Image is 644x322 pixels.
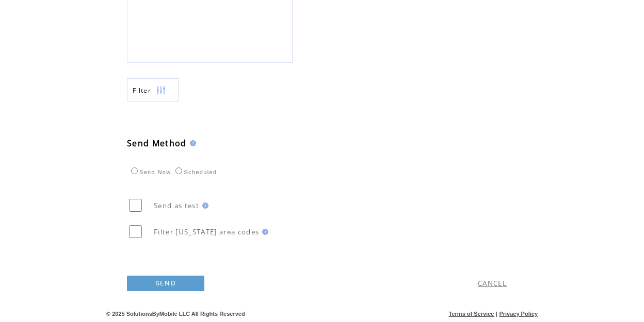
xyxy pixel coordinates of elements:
[156,79,166,102] img: filters.png
[154,201,199,210] span: Send as test
[127,138,187,149] span: Send Method
[187,140,196,146] img: help.gif
[133,86,151,95] span: Show filters
[106,311,245,317] span: © 2025 SolutionsByMobile LLC All Rights Reserved
[499,311,538,317] a: Privacy Policy
[173,169,217,175] label: Scheduled
[154,227,259,236] span: Filter [US_STATE] area codes
[478,279,507,288] a: CANCEL
[127,78,179,101] a: Filter
[199,202,208,209] img: help.gif
[259,229,268,235] img: help.gif
[449,311,494,317] a: Terms of Service
[127,276,204,291] a: SEND
[175,167,182,174] input: Scheduled
[131,167,138,174] input: Send Now
[496,311,497,317] span: |
[128,169,171,175] label: Send Now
